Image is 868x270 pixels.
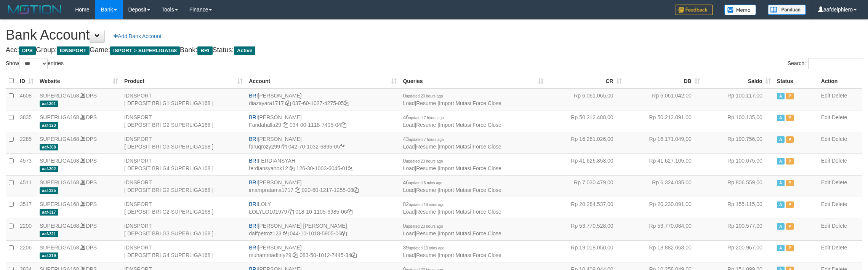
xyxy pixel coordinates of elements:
[403,158,443,164] span: 0
[703,219,774,240] td: Rp 100.577,00
[197,46,212,55] span: BRI
[37,240,121,262] td: DPS
[246,132,400,153] td: [PERSON_NAME] 042-70-1032-6895-05
[403,209,415,215] a: Load
[821,158,830,164] a: Edit
[786,201,794,208] span: Paused
[403,144,415,150] a: Load
[403,136,501,150] span: | | |
[403,187,415,193] a: Load
[246,153,400,175] td: FERDIANSYAH 126-30-1003-6045-01
[17,153,37,175] td: 4573
[6,27,862,43] h1: Bank Account
[821,136,830,142] a: Edit
[777,136,785,143] span: Active
[40,158,79,164] a: SUPERLIGA168
[403,114,501,128] span: | | |
[724,5,756,15] img: Button%20Memo.svg
[768,5,806,15] img: panduan.png
[234,46,256,55] span: Active
[249,114,258,120] span: BRI
[416,252,436,258] a: Resume
[40,252,58,259] span: aaf-319
[6,4,64,15] img: MOTION_logo.png
[703,197,774,219] td: Rp 155.115,00
[121,73,246,88] th: Product: activate to sort column ascending
[40,187,58,194] span: aaf-325
[121,88,246,110] td: IDNSPORT [ DEPOSIT BRI G1 SUPERLIGA168 ]
[282,144,287,150] a: Copy faruqrozy299 to clipboard
[249,100,284,106] a: diazayara1717
[246,197,400,219] td: LOLY 018-10-1105-6985-06
[808,58,862,69] input: Search:
[403,100,415,106] a: Load
[246,240,400,262] td: [PERSON_NAME] 083-50-1012-7445-34
[409,203,444,207] span: updated 19 mins ago
[246,73,400,88] th: Account: activate to sort column ascending
[703,73,774,88] th: Saldo: activate to sort column ascending
[40,144,58,150] span: aaf-308
[403,244,444,251] span: 39
[472,252,501,258] a: Force Close
[625,88,703,110] td: Rp 6.061.042,00
[832,201,847,207] a: Delete
[403,179,501,193] span: | | |
[40,93,79,99] a: SUPERLIGA168
[546,132,625,153] td: Rp 16.261.026,00
[249,122,281,128] a: Faridahalla29
[403,201,444,207] span: 82
[249,252,291,258] a: muhammadfirly29
[625,153,703,175] td: Rp 41.627.105,00
[249,165,288,171] a: ferdiansyahok12
[37,110,121,132] td: DPS
[703,132,774,153] td: Rp 190.756,00
[403,223,443,229] span: 0
[17,197,37,219] td: 3517
[546,88,625,110] td: Rp 6.061.065,00
[546,73,625,88] th: CR: activate to sort column ascending
[37,219,121,240] td: DPS
[472,230,501,236] a: Force Close
[439,122,471,128] a: Import Mutasi
[121,197,246,219] td: IDNSPORT [ DEPOSIT BRI G2 SUPERLIGA168 ]
[249,230,281,236] a: daffpetroz123
[40,179,79,185] a: SUPERLIGA168
[37,197,121,219] td: DPS
[403,122,415,128] a: Load
[821,93,830,99] a: Edit
[290,165,295,171] a: Copy ferdiansyahok12 to clipboard
[777,93,785,99] span: Active
[777,115,785,121] span: Active
[788,58,862,69] label: Search:
[832,223,847,229] a: Delete
[40,101,58,107] span: aaf-301
[625,197,703,219] td: Rp 20.230.091,00
[472,122,501,128] a: Force Close
[37,175,121,197] td: DPS
[121,219,246,240] td: IDNSPORT [ DEPOSIT BRI G3 SUPERLIGA168 ]
[546,110,625,132] td: Rp 50.212.488,00
[40,201,79,207] a: SUPERLIGA168
[40,166,58,172] span: aaf-302
[57,46,90,55] span: IDNSPORT
[285,100,291,106] a: Copy diazayara1717 to clipboard
[472,165,501,171] a: Force Close
[19,46,36,55] span: DPS
[341,122,346,128] a: Copy 034001118740504 to clipboard
[786,180,794,186] span: Paused
[625,132,703,153] td: Rp 16.171.049,00
[546,153,625,175] td: Rp 41.626.858,00
[786,223,794,230] span: Paused
[416,187,436,193] a: Resume
[472,209,501,215] a: Force Close
[249,136,258,142] span: BRI
[403,93,501,106] span: | | |
[40,114,79,120] a: SUPERLIGA168
[786,115,794,121] span: Paused
[625,240,703,262] td: Rp 18.882.063,00
[110,46,180,55] span: ISPORT > SUPERLIGA168
[416,209,436,215] a: Resume
[109,30,166,43] a: Add Bank Account
[786,158,794,165] span: Paused
[17,132,37,153] td: 2285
